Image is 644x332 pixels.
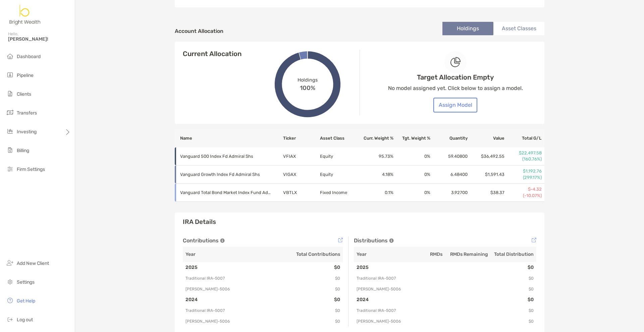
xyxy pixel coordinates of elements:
td: VIGAX [283,165,320,184]
span: Transfers [17,110,37,116]
td: Equity [320,147,357,165]
th: Year [183,247,263,262]
th: RMDs Remaining [445,247,491,262]
td: 95.73 % [357,147,393,165]
p: $-4.32 [505,186,542,192]
td: 6.48400 [431,165,468,184]
td: VFIAX [283,147,320,165]
p: $1,192.76 [505,168,542,174]
div: Contributions [183,237,343,245]
img: Tooltip [220,238,225,243]
span: Pipeline [17,73,34,78]
td: Traditional IRA - 5007 [183,305,263,316]
img: Tooltip [389,238,394,243]
h4: Target Allocation Empty [417,73,494,81]
img: Tooltip [532,238,536,242]
td: $0 [491,294,536,305]
th: Curr. Weight % [357,129,393,147]
td: $0 [263,262,343,273]
td: $0 [491,262,536,273]
td: [PERSON_NAME] - 5006 [183,284,263,294]
td: $0 [263,316,343,327]
img: firm-settings icon [6,165,14,173]
img: logout icon [6,315,14,323]
button: Assign Model [433,98,477,112]
th: Quantity [431,129,468,147]
span: 100% [300,83,315,91]
th: Ticker [283,129,320,147]
p: (160.76%) [505,156,542,162]
p: (299.17%) [505,175,542,181]
td: $0 [263,294,343,305]
p: (-10.07%) [505,193,542,199]
th: Tgt. Weight % [394,129,431,147]
td: 0 % [394,165,431,184]
img: investing icon [6,127,14,135]
img: get-help icon [6,296,14,304]
td: $36,492.55 [468,147,505,165]
p: Vanguard Growth Index Fd Admiral Shs [180,170,274,179]
td: 3.92700 [431,184,468,202]
td: 2025 [183,262,263,273]
th: Total Contributions [263,247,343,262]
span: Log out [17,317,33,323]
td: Traditional IRA - 5007 [354,273,399,284]
td: Traditional IRA - 5007 [354,305,399,316]
span: Add New Client [17,260,49,266]
h3: IRA Details [183,218,536,226]
td: $0 [491,305,536,316]
td: Fixed Income [320,184,357,202]
p: $22,497.58 [505,150,542,156]
td: 2024 [183,294,263,305]
th: Total G/L [505,129,544,147]
li: Asset Classes [493,22,544,35]
span: [PERSON_NAME]! [8,36,71,42]
td: $0 [491,273,536,284]
td: 0.1 % [357,184,393,202]
td: Traditional IRA - 5007 [183,273,263,284]
img: dashboard icon [6,52,14,60]
span: Investing [17,129,37,135]
td: $0 [263,284,343,294]
td: $0 [263,305,343,316]
img: clients icon [6,90,14,98]
img: Tooltip [338,238,343,242]
span: Get Help [17,298,35,304]
td: $0 [263,273,343,284]
span: Settings [17,279,35,285]
p: No model assigned yet. Click below to assign a model. [388,84,523,92]
span: Dashboard [17,54,41,59]
th: RMDs [399,247,445,262]
img: pipeline icon [6,71,14,79]
img: settings icon [6,278,14,286]
li: Holdings [442,22,493,35]
th: Asset Class [320,129,357,147]
p: Vanguard 500 Index Fd Admiral Shs [180,152,274,160]
td: $0 [491,316,536,327]
h4: Current Allocation [183,50,241,58]
td: 2025 [354,262,399,273]
td: [PERSON_NAME] - 5006 [183,316,263,327]
img: transfers icon [6,108,14,116]
span: Firm Settings [17,167,45,172]
span: Clients [17,91,31,97]
span: Billing [17,148,29,153]
img: billing icon [6,146,14,154]
td: Equity [320,165,357,184]
td: 59.40800 [431,147,468,165]
td: $1,591.43 [468,165,505,184]
img: add_new_client icon [6,259,14,267]
span: Holdings [298,77,317,83]
td: [PERSON_NAME] - 5006 [354,316,399,327]
th: Year [354,247,399,262]
td: $0 [491,284,536,294]
td: $38.37 [468,184,505,202]
div: Distributions [354,237,536,245]
td: 2024 [354,294,399,305]
td: 0 % [394,147,431,165]
td: 4.18 % [357,165,393,184]
td: VBTLX [283,184,320,202]
th: Name [175,129,283,147]
td: [PERSON_NAME] - 5006 [354,284,399,294]
h4: Account Allocation [175,28,223,34]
